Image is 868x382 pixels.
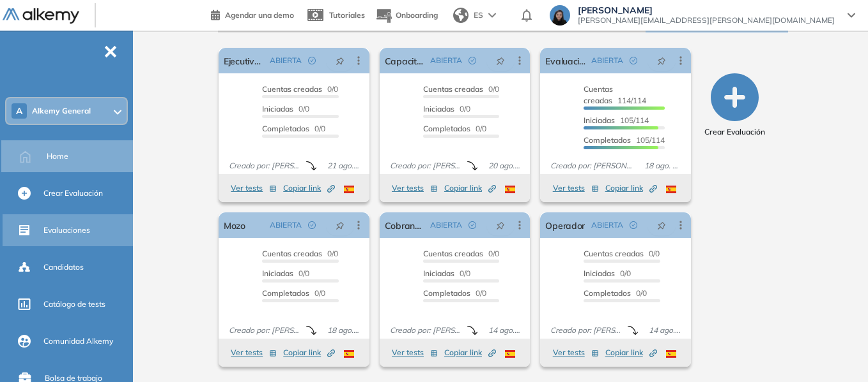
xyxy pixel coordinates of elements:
[423,268,470,278] span: 0/0
[262,104,293,114] span: Iniciadas
[584,84,646,105] span: 114/114
[657,55,666,66] span: pushpin
[584,268,615,278] span: Iniciadas
[43,261,84,273] span: Candidatos
[578,15,835,26] span: [PERSON_NAME][EMAIL_ADDRESS][PERSON_NAME][DOMAIN_NAME]
[283,347,335,358] span: Copiar link
[43,298,105,310] span: Catálogo de tests
[231,180,277,196] button: Ver tests
[326,215,354,235] button: pushpin
[224,325,306,336] span: Creado por: [PERSON_NAME]
[423,84,499,94] span: 0/0
[584,288,647,298] span: 0/0
[262,288,309,298] span: Completados
[804,321,868,382] iframe: Chat Widget
[308,221,316,229] span: check-circle
[444,345,496,360] button: Copiar link
[270,219,302,231] span: ABIERTA
[225,10,294,20] span: Agendar una demo
[647,50,676,71] button: pushpin
[483,160,525,172] span: 20 ago. 2025
[488,13,496,18] img: arrow
[224,212,245,238] a: Mozo
[423,124,470,133] span: Completados
[469,221,476,229] span: check-circle
[423,288,470,298] span: Completados
[704,73,765,138] button: Crear Evaluación
[423,124,486,133] span: 0/0
[262,124,325,133] span: 0/0
[32,106,91,116] span: Alkemy General
[605,345,657,360] button: Copiar link
[578,5,835,15] span: [PERSON_NAME]
[262,104,309,114] span: 0/0
[283,345,335,360] button: Copiar link
[283,180,335,196] button: Copiar link
[657,220,666,230] span: pushpin
[43,335,113,347] span: Comunidad Alkemy
[262,249,322,258] span: Cuentas creadas
[584,268,631,278] span: 0/0
[553,345,599,360] button: Ver tests
[505,186,515,193] img: ESP
[308,57,316,64] span: check-circle
[43,224,90,236] span: Evaluaciones
[553,180,599,196] button: Ver tests
[423,249,499,258] span: 0/0
[283,182,335,194] span: Copiar link
[630,221,637,229] span: check-circle
[584,84,613,105] span: Cuentas creadas
[3,8,79,24] img: Logo
[396,10,438,20] span: Onboarding
[486,215,515,235] button: pushpin
[392,345,438,360] button: Ver tests
[605,347,657,358] span: Copiar link
[43,187,103,199] span: Crear Evaluación
[47,151,68,162] span: Home
[326,50,354,71] button: pushpin
[591,55,623,66] span: ABIERTA
[644,325,686,336] span: 14 ago. 2025
[385,212,426,238] a: Cobranza telefónica
[474,10,483,21] span: ES
[344,350,354,358] img: ESP
[647,215,676,235] button: pushpin
[344,186,354,193] img: ESP
[545,160,639,172] span: Creado por: [PERSON_NAME]
[584,249,644,258] span: Cuentas creadas
[262,84,322,94] span: Cuentas creadas
[385,48,426,73] a: Capacitación de lideres
[423,288,486,298] span: 0/0
[385,325,467,336] span: Creado por: [PERSON_NAME]
[496,55,505,66] span: pushpin
[211,6,294,22] a: Agendar una demo
[704,126,765,138] span: Crear Evaluación
[584,288,631,298] span: Completados
[584,115,615,125] span: Iniciadas
[262,268,309,278] span: 0/0
[545,212,585,238] a: Operador
[444,347,496,358] span: Copiar link
[584,135,631,145] span: Completados
[430,55,462,66] span: ABIERTA
[430,219,462,231] span: ABIERTA
[322,160,364,172] span: 21 ago. 2025
[545,325,628,336] span: Creado por: [PERSON_NAME]
[392,180,438,196] button: Ver tests
[584,135,665,145] span: 105/114
[224,160,306,172] span: Creado por: [PERSON_NAME]
[16,106,22,116] span: A
[453,8,469,23] img: world
[224,48,265,73] a: Ejecutivos comerciales
[584,115,649,125] span: 105/114
[375,2,438,29] button: Onboarding
[444,182,496,194] span: Copiar link
[336,220,345,230] span: pushpin
[545,48,586,73] a: Evaluación inicial IA | Academy | Pomelo
[639,160,686,172] span: 18 ago. 2025
[584,249,660,258] span: 0/0
[262,84,338,94] span: 0/0
[423,268,454,278] span: Iniciadas
[385,160,467,172] span: Creado por: [PERSON_NAME]
[329,10,365,20] span: Tutoriales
